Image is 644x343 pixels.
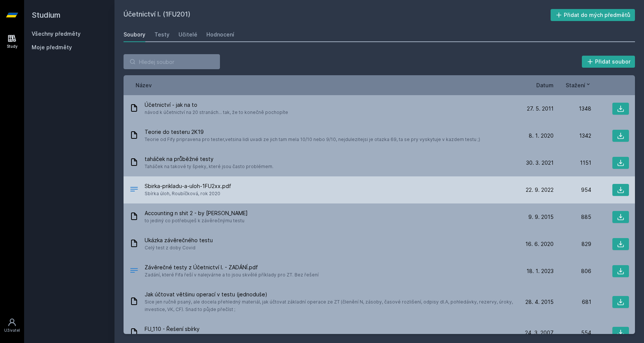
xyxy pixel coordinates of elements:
a: Všechny předměty [32,30,81,37]
span: 16. 6. 2020 [525,240,554,248]
span: Stažení [566,81,585,89]
div: 885 [554,213,591,221]
a: Testy [154,27,169,42]
span: Teorie do testeru 2K19 [145,128,480,136]
span: Zadání, které Fifa řeší v nalejvárne a to jsou skvělé příklady pro ZT. Bez řešení [145,271,319,279]
span: 22. 9. 2022 [526,186,554,194]
span: 27. 5. 2011 [527,105,554,112]
a: Study [2,30,23,53]
div: 1151 [554,159,591,167]
span: Moje předměty [32,44,72,51]
span: 28. 4. 2015 [525,298,554,306]
button: Přidat soubor [582,56,635,68]
span: Taháček na takové ty špeky, které jsou často problémem. [145,163,273,170]
div: Soubory [124,31,145,38]
input: Hledej soubor [124,54,220,69]
div: 954 [554,186,591,194]
span: 8. 1. 2020 [529,132,554,140]
div: Testy [154,31,169,38]
span: Celý test z doby Covid [145,244,213,252]
button: Datum [536,81,554,89]
div: Study [7,44,18,49]
span: 24. 3. 2007 [525,329,554,337]
div: 1348 [554,105,591,112]
span: Jak účtovat většinu operací v testu (jednoduše) [145,291,513,298]
div: 806 [554,267,591,275]
span: Sbírka úloh, Roubíčková, rok 2020 [145,190,231,197]
span: Závěrečné testy z Účetnictví I. - ZADÁNÍ.pdf [145,264,319,271]
div: Hodnocení [206,31,234,38]
span: taháček na průběžné testy [145,155,273,163]
a: Soubory [124,27,145,42]
button: Stažení [566,81,591,89]
span: to jediný co potřebuješ k závěrečnýmu testu [145,217,248,225]
span: Ukázka závěrečného testu [145,237,213,244]
div: 554 [554,329,591,337]
a: Uživatel [2,314,23,337]
span: 9. 9. 2015 [528,213,554,221]
div: 681 [554,298,591,306]
a: Učitelé [179,27,197,42]
span: 30. 3. 2021 [526,159,554,167]
div: Uživatel [4,328,20,333]
button: Název [136,81,152,89]
button: Přidat do mých předmětů [551,9,635,21]
span: 18. 1. 2023 [526,267,554,275]
span: Accounting n shit 2 - by [PERSON_NAME] [145,209,248,217]
span: Teorie od Fify pripravena pro tester,vetsina lidi uvadi ze jich tam mela 10/10 nebo 9/10, nejdule... [145,136,480,143]
div: Učitelé [179,31,197,38]
span: FU_110 - Řešení sbírky [145,325,288,333]
span: návod k účetnictví na 20 stranách... tak, že to konečně pochopíte [145,109,288,116]
div: 1342 [554,132,591,140]
div: PDF [130,185,139,196]
div: PDF [130,266,139,277]
a: Hodnocení [206,27,234,42]
span: Naskenované řešení Sbírky příkladů a úloh k úvodu do účetnictví [145,333,288,340]
span: Sice jen ručně psaný, ale docela přehledný materiál, jak účtovat základní operace ze ZT (členění ... [145,298,513,313]
span: Účetnictví - jak na to [145,101,288,109]
h2: Účetnictví I. (1FU201) [124,9,551,21]
div: 829 [554,240,591,248]
span: Sbirka-prikladu-a-uloh-1FU2xx.pdf [145,182,231,190]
